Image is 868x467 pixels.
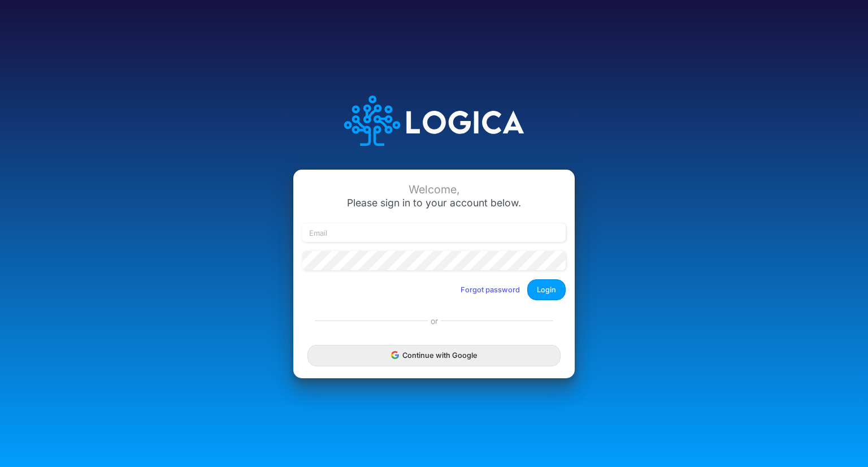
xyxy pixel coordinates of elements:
button: Forgot password [453,280,527,299]
button: Login [527,279,566,300]
button: Continue with Google [307,345,561,366]
input: Email [302,223,566,243]
div: Welcome, [302,183,566,196]
span: Please sign in to your account below. [347,197,521,209]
